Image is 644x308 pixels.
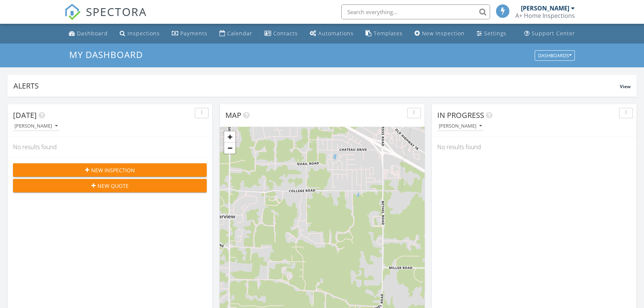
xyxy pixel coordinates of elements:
div: A+ Home Inspections [515,12,575,19]
a: Inspections [117,27,163,41]
div: [PERSON_NAME] [15,123,58,129]
input: Search everything... [341,4,490,19]
div: No results found [7,137,212,157]
a: Contacts [261,27,301,41]
div: Automations [318,30,354,37]
a: Support Center [521,27,578,41]
span: SPECTORA [86,4,147,19]
div: New Inspection [422,30,465,37]
div: [PERSON_NAME] [439,123,482,129]
span: New Inspection [91,166,135,174]
a: Settings [474,27,509,41]
div: Alerts [13,81,620,91]
div: No results found [432,137,637,157]
span: My Dashboard [69,48,143,61]
button: Dashboards [535,50,575,61]
button: New Quote [13,179,207,192]
a: Zoom out [224,142,235,154]
div: Support Center [532,30,575,37]
a: Templates [363,27,406,41]
span: In Progress [437,110,484,120]
span: Map [225,110,241,120]
div: Contacts [273,30,298,37]
a: Zoom in [224,131,235,142]
div: [PERSON_NAME] [521,4,569,12]
a: Dashboard [66,27,111,41]
div: Dashboard [77,30,108,37]
div: Inspections [128,30,160,37]
div: Calendar [227,30,252,37]
span: New Quote [97,182,129,190]
span: View [620,83,631,90]
div: Payments [180,30,207,37]
a: Automations (Basic) [307,27,357,41]
div: Settings [484,30,506,37]
img: The Best Home Inspection Software - Spectora [64,4,81,20]
button: [PERSON_NAME] [437,121,483,131]
button: [PERSON_NAME] [13,121,59,131]
div: Templates [374,30,403,37]
a: Payments [169,27,210,41]
a: SPECTORA [64,10,147,26]
a: New Inspection [412,27,468,41]
span: [DATE] [13,110,37,120]
a: Calendar [216,27,255,41]
div: Dashboards [538,53,571,58]
button: New Inspection [13,163,207,177]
